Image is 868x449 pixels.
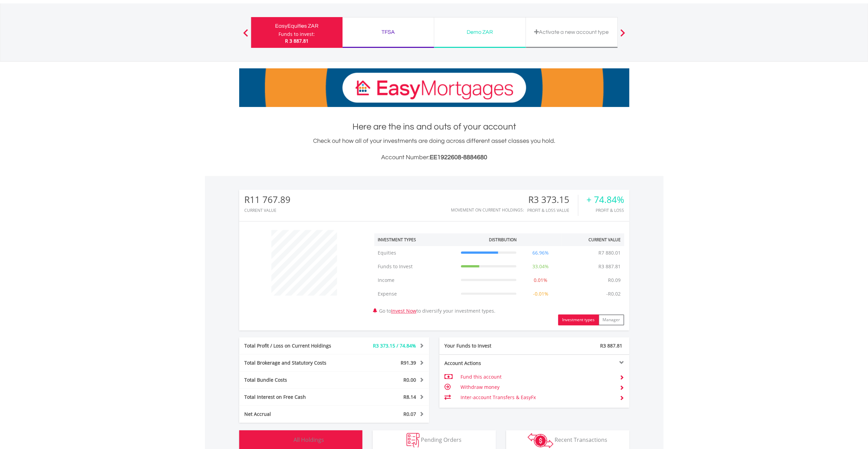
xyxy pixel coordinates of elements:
[239,153,629,162] h3: Account Number:
[605,273,624,287] td: R0.09
[239,342,350,349] div: Total Profit / Loss on Current Holdings
[520,273,561,287] td: 0.01%
[244,195,290,205] div: R11 767.89
[439,342,534,349] div: Your Funds to Invest
[239,68,629,107] img: EasyMortage Promotion Banner
[438,27,521,37] div: Demo ZAR
[586,208,624,213] div: Profit & Loss
[374,273,457,287] td: Income
[598,314,624,325] button: Manager
[239,121,629,133] h1: Here are the ins and outs of your account
[489,237,516,243] div: Distribution
[460,392,614,403] td: Inter-account Transfers & EasyFx
[451,208,524,212] div: Movement on Current Holdings:
[374,260,457,273] td: Funds to Invest
[239,394,350,400] div: Total Interest on Free Cash
[255,21,338,31] div: EasyEquities ZAR
[403,394,416,400] span: R8.14
[421,436,462,444] span: Pending Orders
[374,246,457,260] td: Equities
[373,342,416,349] span: R3 373.15 / 74.84%
[277,433,292,448] img: holdings-wht.png
[527,195,578,205] div: R3 373.15
[391,308,416,314] a: Invest Now
[520,246,561,260] td: 66.96%
[430,154,487,161] span: EE1922608-8884680
[528,433,553,448] img: transactions-zar-wht.png
[285,38,309,44] span: R 3 887.81
[403,411,416,417] span: R0.07
[374,233,457,246] th: Investment Types
[439,360,534,367] div: Account Actions
[586,195,624,205] div: + 74.84%
[369,227,629,325] div: Go to to diversify your investment types.
[294,436,324,444] span: All Holdings
[520,260,561,273] td: 33.04%
[239,359,350,366] div: Total Brokerage and Statutory Costs
[406,433,419,448] img: pending_instructions-wht.png
[239,411,350,418] div: Net Accrual
[558,314,599,325] button: Investment types
[595,246,624,260] td: R7 880.01
[460,372,614,382] td: Fund this account
[239,136,629,162] div: Check out how all of your investments are doing across different asset classes you hold.
[374,287,457,301] td: Expense
[403,377,416,383] span: R0.00
[555,436,607,444] span: Recent Transactions
[561,233,624,246] th: Current Value
[347,27,430,37] div: TFSA
[595,260,624,273] td: R3 887.81
[520,287,561,301] td: -0.01%
[239,377,350,383] div: Total Bundle Costs
[278,31,315,38] div: Funds to invest:
[244,208,290,213] div: CURRENT VALUE
[527,208,578,213] div: Profit & Loss Value
[460,382,614,392] td: Withdraw money
[530,27,613,37] div: Activate a new account type
[603,287,624,301] td: -R0.02
[401,359,416,366] span: R91.39
[600,342,622,349] span: R3 887.81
